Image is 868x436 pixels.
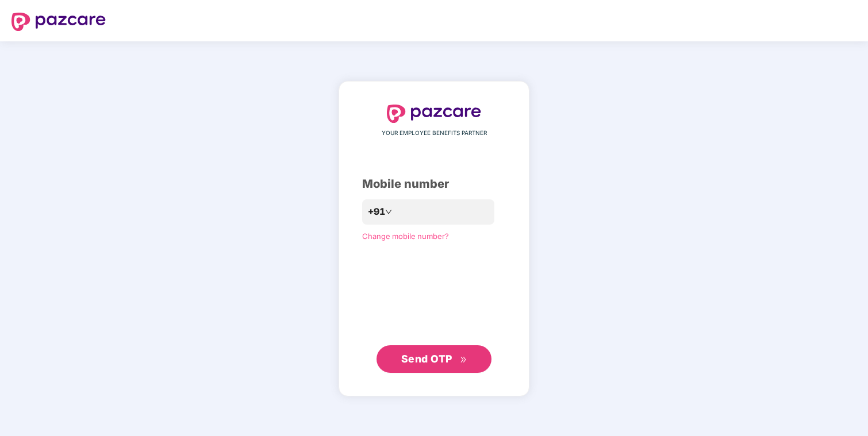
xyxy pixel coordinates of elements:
[377,345,491,373] button: Send OTPdouble-right
[382,129,487,138] span: YOUR EMPLOYEE BENEFITS PARTNER
[362,231,449,241] a: Change mobile number?
[387,105,481,123] img: logo
[385,209,392,215] span: down
[11,13,106,31] img: logo
[368,205,385,219] span: +91
[362,175,506,193] div: Mobile number
[401,353,452,365] span: Send OTP
[460,356,467,364] span: double-right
